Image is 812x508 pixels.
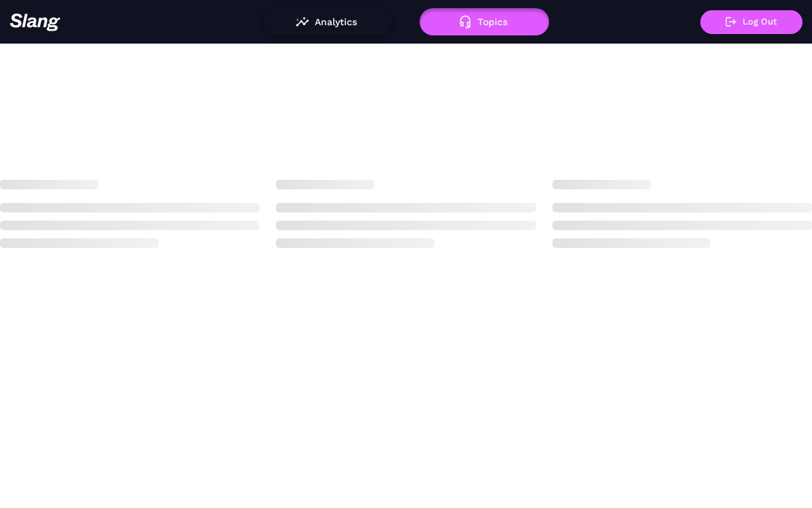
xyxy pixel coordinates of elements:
img: 623511267c55cb56e2f2a487_logo2.png [10,13,61,31]
button: Analytics [263,8,392,35]
button: Topics [420,8,549,35]
a: Analytics [263,16,392,26]
button: Log Out [700,10,802,34]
